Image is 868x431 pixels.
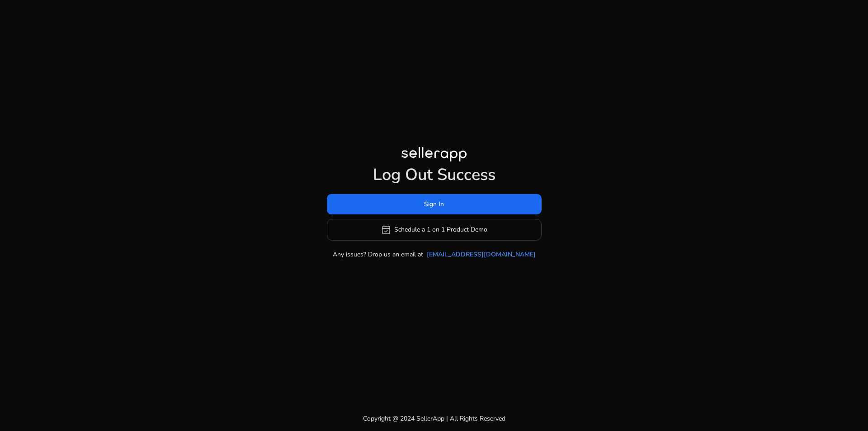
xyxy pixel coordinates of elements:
[424,199,444,209] span: Sign In
[427,250,536,259] a: [EMAIL_ADDRESS][DOMAIN_NAME]
[327,194,542,214] button: Sign In
[327,165,542,185] h1: Log Out Success
[333,250,423,259] p: Any issues? Drop us an email at
[327,219,542,241] button: event_availableSchedule a 1 on 1 Product Demo
[381,224,392,235] span: event_available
